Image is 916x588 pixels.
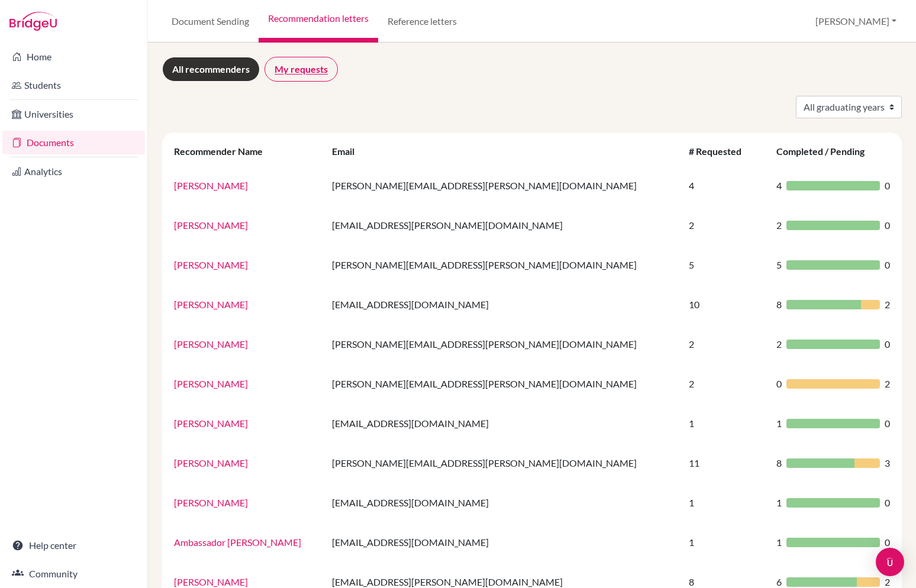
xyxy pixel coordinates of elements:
[885,258,890,272] span: 0
[2,73,145,97] a: Students
[682,245,770,285] td: 5
[2,45,145,69] a: Home
[2,534,145,557] a: Help center
[174,180,248,191] a: [PERSON_NAME]
[325,364,681,403] td: [PERSON_NAME][EMAIL_ADDRESS][PERSON_NAME][DOMAIN_NAME]
[332,146,366,157] div: Email
[325,245,681,285] td: [PERSON_NAME][EMAIL_ADDRESS][PERSON_NAME][DOMAIN_NAME]
[885,535,890,550] span: 0
[174,146,275,157] div: Recommender Name
[174,378,248,389] a: [PERSON_NAME]
[174,418,248,429] a: [PERSON_NAME]
[682,443,770,483] td: 11
[682,285,770,324] td: 10
[682,403,770,443] td: 1
[776,179,782,193] span: 4
[682,166,770,205] td: 4
[174,299,248,310] a: [PERSON_NAME]
[325,285,681,324] td: [EMAIL_ADDRESS][DOMAIN_NAME]
[776,218,782,232] span: 2
[682,324,770,364] td: 2
[325,403,681,443] td: [EMAIL_ADDRESS][DOMAIN_NAME]
[776,258,782,272] span: 5
[776,377,782,391] span: 0
[885,416,890,431] span: 0
[885,298,890,312] span: 2
[876,548,904,576] div: Open Intercom Messenger
[325,443,681,483] td: [PERSON_NAME][EMAIL_ADDRESS][PERSON_NAME][DOMAIN_NAME]
[885,179,890,193] span: 0
[776,298,782,312] span: 8
[682,522,770,562] td: 1
[174,457,248,469] a: [PERSON_NAME]
[174,338,248,350] a: [PERSON_NAME]
[682,483,770,522] td: 1
[265,57,338,82] a: My requests
[2,562,145,586] a: Community
[885,456,890,470] span: 3
[174,537,301,548] a: Ambassador [PERSON_NAME]
[885,377,890,391] span: 2
[174,259,248,270] a: [PERSON_NAME]
[9,12,57,31] img: Bridge-U
[2,131,145,154] a: Documents
[776,146,876,157] div: Completed / Pending
[776,496,782,510] span: 1
[776,535,782,550] span: 1
[810,10,902,33] button: [PERSON_NAME]
[682,205,770,245] td: 2
[885,218,890,232] span: 0
[2,102,145,126] a: Universities
[776,337,782,351] span: 2
[885,496,890,510] span: 0
[885,337,890,351] span: 0
[325,324,681,364] td: [PERSON_NAME][EMAIL_ADDRESS][PERSON_NAME][DOMAIN_NAME]
[2,160,145,183] a: Analytics
[776,416,782,431] span: 1
[325,522,681,562] td: [EMAIL_ADDRESS][DOMAIN_NAME]
[325,166,681,205] td: [PERSON_NAME][EMAIL_ADDRESS][PERSON_NAME][DOMAIN_NAME]
[689,146,753,157] div: # Requested
[325,483,681,522] td: [EMAIL_ADDRESS][DOMAIN_NAME]
[174,497,248,508] a: [PERSON_NAME]
[682,364,770,403] td: 2
[174,576,248,587] a: [PERSON_NAME]
[776,456,782,470] span: 8
[162,57,260,82] a: All recommenders
[325,205,681,245] td: [EMAIL_ADDRESS][PERSON_NAME][DOMAIN_NAME]
[174,219,248,231] a: [PERSON_NAME]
